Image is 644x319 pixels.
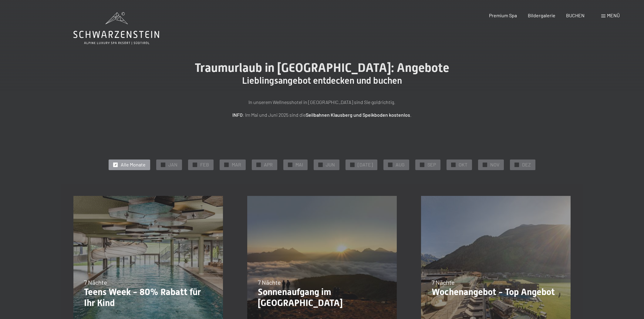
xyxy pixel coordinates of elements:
[232,161,241,168] span: MAR
[396,161,405,168] span: AUG
[528,12,555,18] a: Bildergalerie
[295,161,303,168] span: MAI
[170,111,474,119] p: : Im Mai und Juni 2025 sind die .
[84,287,212,308] p: Teens Week - 80% Rabatt für Ihr Kind
[242,75,402,86] span: Lieblingsangebot entdecken und buchen
[306,112,410,118] strong: Seilbahnen Klausberg und Speikboden kostenlos
[326,161,335,168] span: JUN
[264,161,273,168] span: APR
[516,163,518,167] span: ✓
[522,161,531,168] span: DEZ
[484,163,486,167] span: ✓
[194,163,196,167] span: ✓
[432,279,455,286] span: 7 Nächte
[195,61,449,75] span: Traumurlaub in [GEOGRAPHIC_DATA]: Angebote
[121,161,146,168] span: Alle Monate
[566,12,585,18] a: BUCHEN
[114,163,117,167] span: ✓
[432,287,560,297] p: Wochenangebot - Top Angebot
[319,163,322,167] span: ✓
[421,163,423,167] span: ✓
[170,98,474,106] p: In unserem Wellnesshotel in [GEOGRAPHIC_DATA] sind Sie goldrichtig.
[225,163,228,167] span: ✓
[358,161,373,168] span: [DATE]
[452,163,455,167] span: ✓
[162,163,164,167] span: ✓
[232,112,243,118] strong: INFO
[389,163,392,167] span: ✓
[168,161,177,168] span: JAN
[490,161,499,168] span: NOV
[258,279,281,286] span: 7 Nächte
[607,12,620,18] span: Menü
[289,163,292,167] span: ✓
[427,161,436,168] span: SEP
[258,287,386,308] p: Sonnenaufgang im [GEOGRAPHIC_DATA]
[489,12,517,18] a: Premium Spa
[258,163,260,167] span: ✓
[200,161,209,168] span: FEB
[84,279,107,286] span: 7 Nächte
[351,163,354,167] span: ✓
[459,161,467,168] span: OKT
